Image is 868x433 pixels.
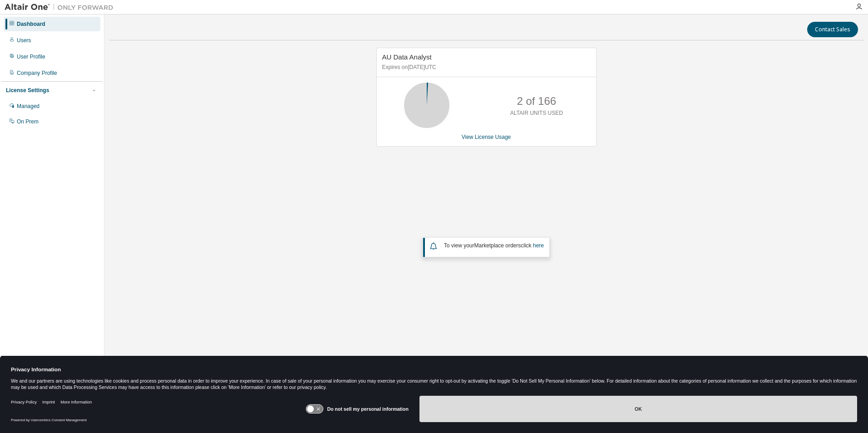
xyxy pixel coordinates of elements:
[6,87,49,94] div: License Settings
[533,242,544,249] a: here
[17,118,39,125] div: On Prem
[17,37,31,44] div: Users
[5,3,118,12] img: Altair One
[17,53,45,60] div: User Profile
[17,20,45,28] div: Dashboard
[462,134,511,140] a: View License Usage
[474,242,521,249] em: Marketplace orders
[517,93,556,109] p: 2 of 166
[17,69,57,77] div: Company Profile
[17,103,39,110] div: Managed
[382,64,588,71] p: Expires on [DATE] UTC
[444,242,544,249] span: To view your click
[510,109,563,117] p: ALTAIR UNITS USED
[807,22,858,37] button: Contact Sales
[382,53,432,61] span: AU Data Analyst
